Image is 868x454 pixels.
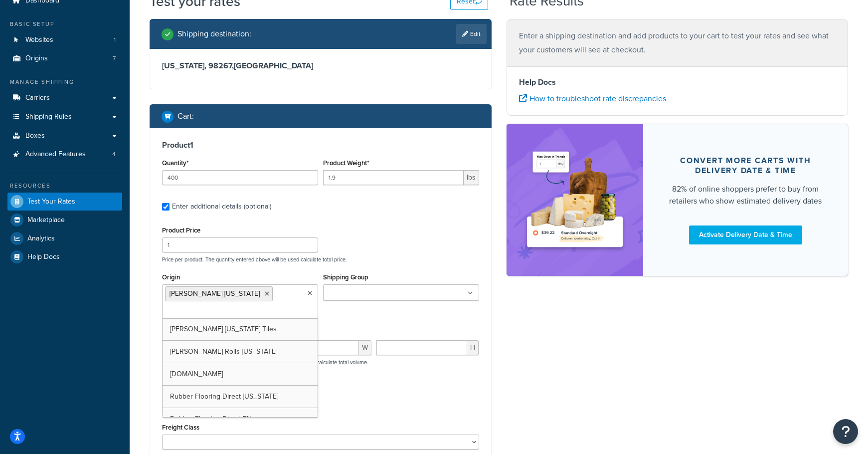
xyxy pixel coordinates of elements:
[25,132,45,140] span: Boxes
[177,29,251,38] h2: Shipping destination :
[162,61,479,71] h3: [US_STATE], 98267 , [GEOGRAPHIC_DATA]
[323,159,369,167] label: Product Weight*
[162,203,170,211] input: Enter additional details (optional)
[27,253,60,261] span: Help Docs
[27,198,75,206] span: Test Your Rates
[7,127,122,145] a: Boxes
[162,159,188,167] label: Quantity*
[163,408,318,430] a: Rubber Flooring Direct PN
[7,145,122,164] li: Advanced Features
[7,211,122,229] a: Marketplace
[7,229,122,247] a: Analytics
[25,94,50,102] span: Carriers
[25,150,86,159] span: Advanced Features
[519,29,836,57] p: Enter a shipping destination and add products to your cart to test your rates and see what your c...
[7,31,122,49] li: Websites
[163,363,318,385] a: [DOMAIN_NAME]
[7,182,122,190] div: Resources
[519,93,666,104] a: How to troubleshoot rate discrepancies
[113,54,116,63] span: 7
[170,369,223,379] span: [DOMAIN_NAME]
[177,112,194,121] h2: Cart :
[163,341,318,363] a: [PERSON_NAME] Rolls [US_STATE]
[25,113,72,121] span: Shipping Rules
[162,273,180,281] label: Origin
[359,340,371,355] span: W
[456,24,487,44] a: Edit
[689,226,802,244] a: Activate Delivery Date & Time
[170,414,252,424] span: Rubber Flooring Direct PN
[7,108,122,126] a: Shipping Rules
[27,234,55,243] span: Analytics
[323,170,464,185] input: 0.00
[467,340,479,355] span: H
[519,76,836,88] h4: Help Docs
[170,346,277,357] span: [PERSON_NAME] Rolls [US_STATE]
[163,386,318,408] a: Rubber Flooring Direct [US_STATE]
[7,49,122,68] a: Origins7
[114,36,116,44] span: 1
[7,248,122,266] a: Help Docs
[163,318,318,340] a: [PERSON_NAME] [US_STATE] Tiles
[7,78,122,86] div: Manage Shipping
[521,139,628,261] img: feature-image-ddt-36eae7f7280da8017bfb280eaccd9c446f90b1fe08728e4019434db127062ab4.png
[7,31,122,49] a: Websites1
[323,273,368,281] label: Shipping Group
[162,227,200,234] label: Product Price
[170,324,277,334] span: [PERSON_NAME] [US_STATE] Tiles
[27,216,65,225] span: Marketplace
[667,156,824,176] div: Convert more carts with delivery date & time
[162,424,199,431] label: Freight Class
[7,20,122,28] div: Basic Setup
[667,183,824,207] div: 82% of online shoppers prefer to buy from retailers who show estimated delivery dates
[112,150,116,159] span: 4
[25,36,53,44] span: Websites
[170,288,260,299] span: [PERSON_NAME] [US_STATE]
[7,193,122,211] a: Test Your Rates
[160,256,482,263] p: Price per product. The quantity entered above will be used calculate total price.
[833,419,858,444] button: Open Resource Center
[162,140,479,150] h3: Product 1
[7,89,122,107] a: Carriers
[7,145,122,164] a: Advanced Features4
[162,170,318,185] input: 0
[170,391,278,402] span: Rubber Flooring Direct [US_STATE]
[464,170,479,185] span: lbs
[7,49,122,68] li: Origins
[172,200,271,214] div: Enter additional details (optional)
[25,54,48,63] span: Origins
